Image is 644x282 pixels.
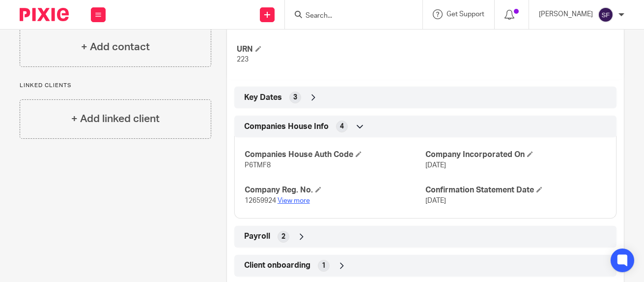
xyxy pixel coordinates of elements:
span: Key Dates [244,93,282,103]
span: 1 [322,261,326,271]
img: Pixie [20,8,69,21]
h4: Company Reg. No. [245,185,425,195]
h4: + Add linked client [71,111,160,126]
h4: Companies House Auth Code [245,150,425,160]
p: Linked clients [20,82,211,90]
span: 12659924 [245,197,276,204]
span: P6TMF8 [245,162,271,169]
span: Client onboarding [244,260,310,271]
span: 2 [281,232,285,242]
h4: Company Incorporated On [425,150,606,160]
span: Get Support [447,11,484,18]
span: 3 [293,93,297,102]
span: 4 [340,122,344,131]
span: [DATE] [425,162,446,169]
span: Payroll [244,231,270,242]
input: Search [305,12,393,21]
span: Companies House Info [244,122,329,132]
h4: + Add contact [81,39,150,55]
img: svg%3E [598,7,614,23]
p: [PERSON_NAME] [539,9,593,19]
span: 223 [237,56,249,63]
h4: Confirmation Statement Date [425,185,606,195]
a: View more [278,197,310,204]
span: [DATE] [425,197,446,204]
h4: URN [237,44,425,55]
